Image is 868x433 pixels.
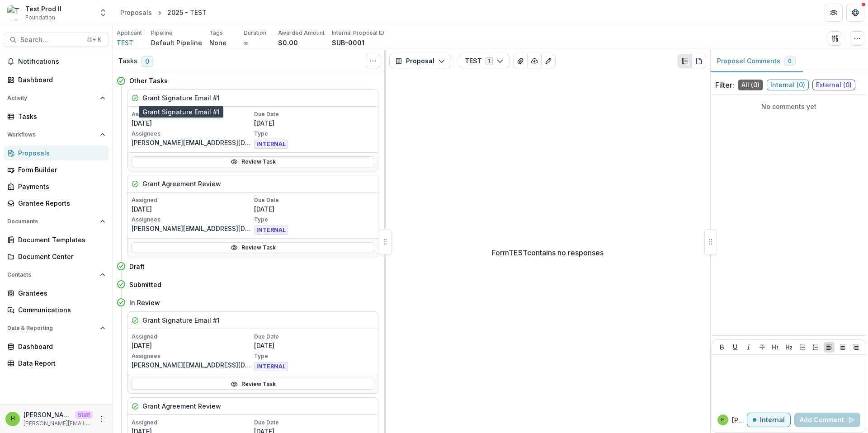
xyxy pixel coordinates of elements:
[254,204,375,214] p: [DATE]
[244,29,266,37] p: Duration
[837,342,848,353] button: Align Center
[132,216,252,224] p: Assignees
[18,75,102,85] div: Dashboard
[209,29,223,37] p: Tags
[254,110,375,118] p: Due Date
[142,401,221,411] h5: Grant Agreement Review
[4,109,109,124] a: Tasks
[142,315,220,325] h5: Grant Signature Email #1
[757,342,768,353] button: Strike
[738,80,763,90] span: All ( 0 )
[254,333,375,341] p: Due Date
[117,6,210,19] nav: breadcrumb
[278,29,325,37] p: Awarded Amount
[129,262,145,271] h4: Draft
[4,179,109,194] a: Payments
[117,38,133,47] a: TEST
[117,29,142,37] p: Applicant
[132,352,252,360] p: Assignees
[825,4,843,22] button: Partners
[717,342,727,353] button: Bold
[75,411,93,419] p: Staff
[4,162,109,177] a: Form Builder
[132,419,252,427] p: Assigned
[541,54,556,68] button: Edit as form
[120,8,152,17] div: Proposals
[824,342,835,353] button: Align Left
[254,130,375,138] p: Type
[797,342,808,353] button: Bullet List
[132,118,252,128] p: [DATE]
[254,419,375,427] p: Due Date
[151,38,202,47] p: Default Pipeline
[7,218,96,225] span: Documents
[25,14,55,22] span: Foundation
[132,196,252,204] p: Assigned
[117,6,156,19] a: Proposals
[850,342,861,353] button: Align Right
[794,413,860,427] button: Add Comment
[783,342,794,353] button: Heading 2
[132,130,252,138] p: Assignees
[715,102,863,111] p: No comments yet
[278,38,298,47] p: $0.00
[366,54,380,68] button: Toggle View Cancelled Tasks
[715,80,734,90] p: Filter:
[118,57,137,65] h3: Tasks
[132,110,252,118] p: Assigned
[760,416,785,424] p: Internal
[812,80,855,90] span: External ( 0 )
[254,226,288,235] span: INTERNAL
[18,148,102,158] div: Proposals
[4,91,109,105] button: Open Activity
[4,268,109,282] button: Open Contacts
[151,29,173,37] p: Pipeline
[132,242,374,253] a: Review Task
[710,50,803,72] button: Proposal Comments
[18,235,102,245] div: Document Templates
[4,232,109,247] a: Document Templates
[4,214,109,229] button: Open Documents
[18,182,102,191] div: Payments
[4,302,109,317] a: Communications
[254,352,375,360] p: Type
[18,305,102,315] div: Communications
[18,198,102,208] div: Grantee Reports
[4,146,109,160] a: Proposals
[132,138,252,147] p: [PERSON_NAME][EMAIL_ADDRESS][DOMAIN_NAME]
[4,321,109,335] button: Open Data & Reporting
[18,165,102,174] div: Form Builder
[142,179,221,188] h5: Grant Agreement Review
[513,54,528,68] button: View Attached Files
[11,416,15,422] div: Himanshu
[7,5,22,20] img: Test Prod II
[18,252,102,261] div: Document Center
[721,418,725,422] div: Himanshu
[244,38,248,47] p: ∞
[85,35,103,45] div: ⌘ + K
[254,362,288,371] span: INTERNAL
[132,360,252,370] p: [PERSON_NAME][EMAIL_ADDRESS][DOMAIN_NAME]
[97,4,109,22] button: Open entity switcher
[732,415,747,425] p: [PERSON_NAME]
[4,127,109,142] button: Open Workflows
[132,204,252,214] p: [DATE]
[4,72,109,87] a: Dashboard
[141,56,153,67] span: 0
[4,286,109,301] a: Grantees
[254,196,375,204] p: Due Date
[7,95,96,101] span: Activity
[18,358,102,368] div: Data Report
[4,33,109,47] button: Search...
[743,342,754,353] button: Italicize
[7,325,96,331] span: Data & Reporting
[209,38,226,47] p: None
[4,196,109,211] a: Grantee Reports
[25,4,61,14] div: Test Prod II
[810,342,821,353] button: Ordered List
[730,342,741,353] button: Underline
[18,342,102,351] div: Dashboard
[132,333,252,341] p: Assigned
[4,249,109,264] a: Document Center
[770,342,781,353] button: Heading 1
